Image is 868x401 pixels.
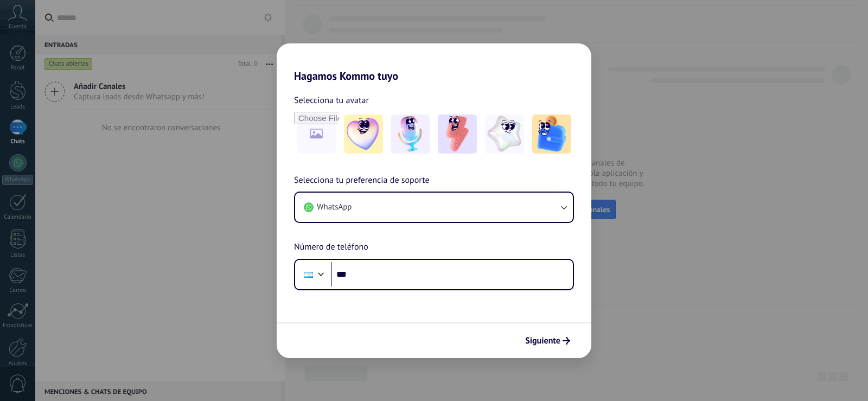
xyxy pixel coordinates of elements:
[294,240,368,254] span: Número de teléfono
[532,114,571,154] img: -5.jpeg
[298,263,319,286] div: Argentina: + 54
[520,332,575,350] button: Siguiente
[344,114,383,154] img: -1.jpeg
[317,202,352,213] span: WhatsApp
[391,114,430,154] img: -2.jpeg
[277,43,591,82] h2: Hagamos Kommo tuyo
[294,174,430,188] span: Selecciona tu preferencia de soporte
[525,337,560,345] span: Siguiente
[438,114,477,154] img: -3.jpeg
[295,193,573,222] button: WhatsApp
[294,93,369,107] span: Selecciona tu avatar
[485,114,524,154] img: -4.jpeg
